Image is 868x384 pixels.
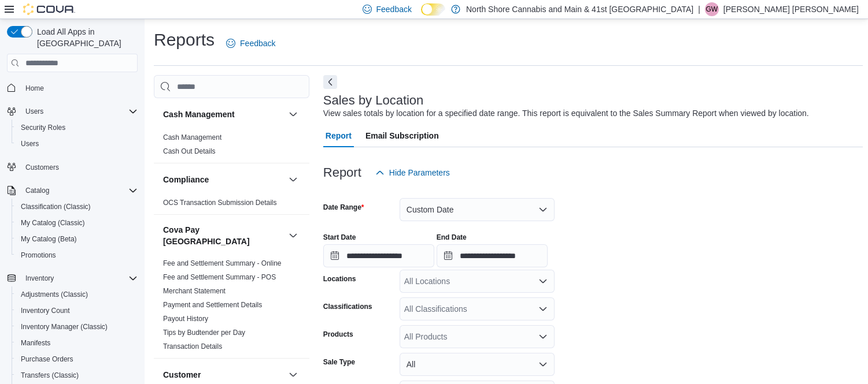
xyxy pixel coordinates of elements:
h3: Cova Pay [GEOGRAPHIC_DATA] [163,224,284,247]
span: Classification (Classic) [21,202,91,211]
a: Home [21,81,49,95]
a: Payout History [163,315,208,323]
label: Locations [323,274,356,284]
span: Customers [21,160,138,174]
h1: Reports [154,28,215,51]
button: Next [323,75,337,89]
a: Purchase Orders [16,352,78,366]
input: Press the down key to open a popover containing a calendar. [437,244,548,267]
button: Inventory Count [12,303,142,319]
button: All [400,353,555,376]
a: Classification (Classic) [16,200,95,214]
span: Home [21,80,138,95]
label: Classifications [323,302,372,311]
button: Open list of options [538,332,548,341]
span: Users [16,137,138,151]
span: Users [21,139,39,148]
a: Transfers (Classic) [16,368,83,382]
div: View sales totals by location for a specified date range. This report is equivalent to the Sales ... [323,107,809,120]
label: Products [323,330,353,339]
input: Press the down key to open a popover containing a calendar. [323,244,434,267]
span: Users [25,107,43,116]
button: Classification (Classic) [12,199,142,215]
span: Transfers (Classic) [21,371,79,380]
a: OCS Transaction Submission Details [163,199,277,207]
span: Inventory Count [16,304,138,318]
span: Users [21,105,138,118]
button: Compliance [286,173,300,187]
a: Inventory Manager (Classic) [16,320,112,334]
span: Transaction Details [163,342,222,351]
button: My Catalog (Classic) [12,215,142,231]
span: Inventory [21,271,138,285]
span: Purchase Orders [16,352,138,366]
span: Email Subscription [365,124,439,147]
button: Custom Date [400,198,555,221]
a: Security Roles [16,121,70,135]
h3: Sales by Location [323,94,424,107]
span: Hide Parameters [389,167,450,178]
button: Customers [2,159,142,176]
a: Merchant Statement [163,287,226,295]
span: Manifests [21,338,50,348]
img: Cova [23,3,75,15]
a: My Catalog (Beta) [16,232,82,246]
a: Inventory Count [16,304,75,318]
a: Payment and Settlement Details [163,301,262,309]
span: Report [326,124,352,147]
a: Customers [21,161,64,174]
label: Date Range [323,203,364,212]
button: Users [21,105,48,118]
button: Inventory [21,271,58,285]
span: My Catalog (Beta) [21,234,77,244]
span: Feedback [240,38,275,49]
span: Feedback [376,3,412,15]
button: Users [12,136,142,152]
span: Security Roles [21,123,65,132]
span: Load All Apps in [GEOGRAPHIC_DATA] [32,26,138,49]
span: Customers [25,163,59,172]
span: My Catalog (Classic) [21,218,85,228]
button: Promotions [12,247,142,263]
button: Hide Parameters [371,161,455,184]
span: Security Roles [16,121,138,135]
a: Fee and Settlement Summary - Online [163,259,282,267]
span: Tips by Budtender per Day [163,328,245,337]
span: Adjustments (Classic) [16,288,138,301]
p: | [698,2,700,16]
a: Fee and Settlement Summary - POS [163,273,276,281]
button: Security Roles [12,120,142,136]
span: GW [706,2,718,16]
button: Open list of options [538,277,548,286]
a: Feedback [221,32,280,55]
span: Catalog [25,186,49,195]
span: Manifests [16,336,138,350]
div: Griffin Wright [705,2,719,16]
button: Catalog [2,182,142,199]
a: Cash Out Details [163,147,216,155]
button: Cash Management [163,109,284,120]
span: Adjustments (Classic) [21,290,88,299]
button: My Catalog (Beta) [12,231,142,247]
div: Compliance [154,196,309,214]
a: Promotions [16,248,61,262]
a: Cash Management [163,133,221,141]
span: OCS Transaction Submission Details [163,198,277,207]
button: Customer [286,368,300,382]
span: Cash Management [163,133,221,142]
label: End Date [437,233,467,242]
a: Transaction Details [163,342,222,351]
span: Promotions [16,248,138,262]
div: Cova Pay [GEOGRAPHIC_DATA] [154,256,309,358]
span: Fee and Settlement Summary - POS [163,273,276,282]
span: My Catalog (Beta) [16,232,138,246]
a: Adjustments (Classic) [16,288,93,301]
button: Transfers (Classic) [12,367,142,383]
p: [PERSON_NAME] [PERSON_NAME] [723,2,859,16]
a: Manifests [16,336,55,350]
label: Start Date [323,233,356,242]
span: My Catalog (Classic) [16,216,138,230]
h3: Compliance [163,174,209,185]
span: Fee and Settlement Summary - Online [163,259,282,268]
span: Inventory Count [21,306,70,315]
